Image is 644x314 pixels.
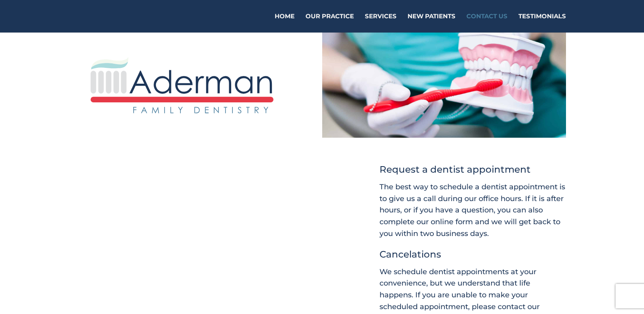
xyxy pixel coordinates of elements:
a: Testimonials [518,13,566,32]
a: Contact Us [466,13,507,32]
h2: Cancelations [379,247,566,266]
img: aderman-logo-full-color-on-transparent-vector [91,57,273,113]
p: The best way to schedule a dentist appointment is to give us a call during our office hours. If i... [379,181,566,240]
h2: Request a dentist appointment [379,162,566,181]
a: Home [275,13,295,32]
a: Services [365,13,397,32]
a: New Patients [408,13,455,32]
a: Our Practice [306,13,354,32]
